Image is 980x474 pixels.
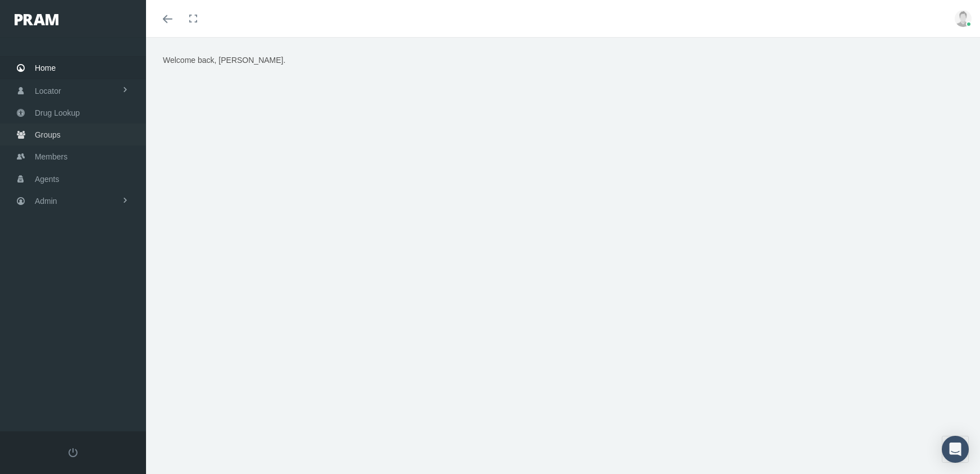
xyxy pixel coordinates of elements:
span: Welcome back, [PERSON_NAME]. [163,56,285,65]
img: user-placeholder.jpg [955,10,972,27]
span: Groups [35,124,61,145]
span: Agents [35,168,60,190]
span: Locator [35,80,61,102]
span: Members [35,146,67,167]
div: Open Intercom Messenger [942,436,969,463]
span: Admin [35,190,57,212]
span: Drug Lookup [35,102,80,124]
img: PRAM_20_x_78.png [15,14,58,25]
span: Home [35,57,56,79]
